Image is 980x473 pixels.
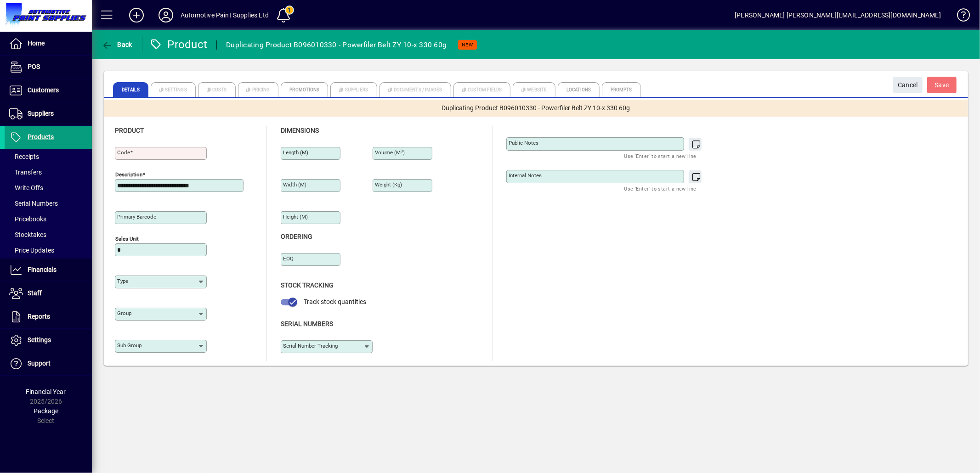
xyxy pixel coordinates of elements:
span: Customers [28,86,59,94]
span: Cancel [898,78,918,93]
mat-label: Public Notes [509,140,538,146]
mat-hint: Use 'Enter' to start a new line [624,183,697,194]
mat-hint: Use 'Enter' to start a new line [624,151,697,161]
div: Automotive Paint Supplies Ltd [181,8,269,23]
a: Reports [5,305,92,328]
span: ave [935,78,949,93]
span: Serial Numbers [281,320,333,327]
mat-label: Height (m) [283,214,308,220]
a: Pricebooks [5,211,92,227]
button: Add [122,7,151,23]
div: [PERSON_NAME] [PERSON_NAME][EMAIL_ADDRESS][DOMAIN_NAME] [735,8,941,23]
span: Stocktakes [9,231,46,238]
span: Write Offs [9,184,43,191]
span: Settings [28,336,51,343]
span: Product [115,127,144,134]
a: Staff [5,282,92,305]
mat-label: Width (m) [283,181,306,188]
sup: 3 [401,149,403,153]
mat-label: Sales unit [115,236,139,242]
span: Home [28,39,45,47]
mat-label: Code [117,149,130,156]
span: Staff [28,289,42,297]
a: Home [5,32,92,55]
span: Suppliers [28,110,54,117]
span: POS [28,63,40,70]
a: Support [5,352,92,375]
a: Serial Numbers [5,196,92,211]
a: Knowledge Base [950,2,969,32]
mat-label: Primary barcode [117,214,156,220]
span: Financials [28,266,57,273]
mat-label: Weight (Kg) [375,181,402,188]
span: Stock Tracking [281,282,334,289]
a: Stocktakes [5,227,92,242]
span: Track stock quantities [304,298,366,305]
a: Transfers [5,164,92,180]
mat-label: Volume (m ) [375,149,405,156]
mat-label: Type [117,278,128,284]
a: Financials [5,259,92,282]
span: Products [28,133,54,141]
span: Serial Numbers [9,200,58,207]
mat-label: Group [117,310,131,316]
mat-label: Description [115,171,142,178]
mat-label: Internal Notes [509,172,542,179]
mat-label: Serial Number tracking [283,343,338,349]
span: Package [34,407,58,415]
a: Write Offs [5,180,92,196]
span: Dimensions [281,127,319,134]
button: Profile [151,7,181,23]
mat-label: EOQ [283,255,294,262]
span: Pricebooks [9,215,46,223]
span: Support [28,360,51,367]
div: Duplicating Product B096010330 - Powerfiler Belt ZY 10-x 330 60g [226,38,447,52]
span: Transfers [9,169,42,176]
span: Financial Year [26,388,66,395]
button: Save [927,77,957,93]
span: Receipts [9,153,39,160]
app-page-header-button: Back [92,36,142,53]
span: Back [102,41,132,48]
a: Customers [5,79,92,102]
span: Price Updates [9,247,54,254]
span: Duplicating Product B096010330 - Powerfiler Belt ZY 10-x 330 60g [442,103,630,113]
span: Reports [28,313,50,320]
button: Back [99,36,135,53]
span: Ordering [281,233,312,240]
a: Receipts [5,149,92,164]
button: Cancel [893,77,923,93]
a: POS [5,56,92,79]
a: Suppliers [5,102,92,125]
mat-label: Sub group [117,342,142,349]
a: Price Updates [5,242,92,258]
a: Settings [5,329,92,352]
span: NEW [462,42,473,48]
span: S [935,81,939,89]
div: Product [149,37,208,52]
mat-label: Length (m) [283,149,308,156]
